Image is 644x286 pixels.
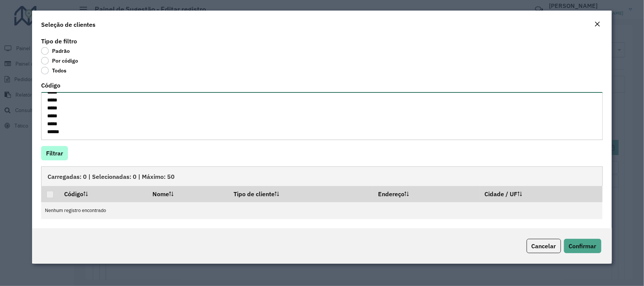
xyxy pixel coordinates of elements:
[564,239,601,253] button: Confirmar
[59,186,147,202] th: Código
[41,67,66,74] label: Todos
[569,242,596,250] span: Confirmar
[373,186,479,202] th: Endereço
[41,20,95,29] h4: Seleção de clientes
[41,81,60,90] label: Código
[41,47,70,55] label: Padrão
[480,186,603,202] th: Cidade / UF
[41,166,603,186] div: Carregadas: 0 | Selecionadas: 0 | Máximo: 50
[41,146,68,160] button: Filtrar
[228,186,373,202] th: Tipo de cliente
[592,20,603,29] button: Close
[41,57,78,65] label: Por código
[41,37,77,46] label: Tipo de filtro
[527,239,561,253] button: Cancelar
[595,21,601,27] em: Fechar
[532,242,556,250] span: Cancelar
[147,186,228,202] th: Nome
[41,202,603,219] td: Nenhum registro encontrado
